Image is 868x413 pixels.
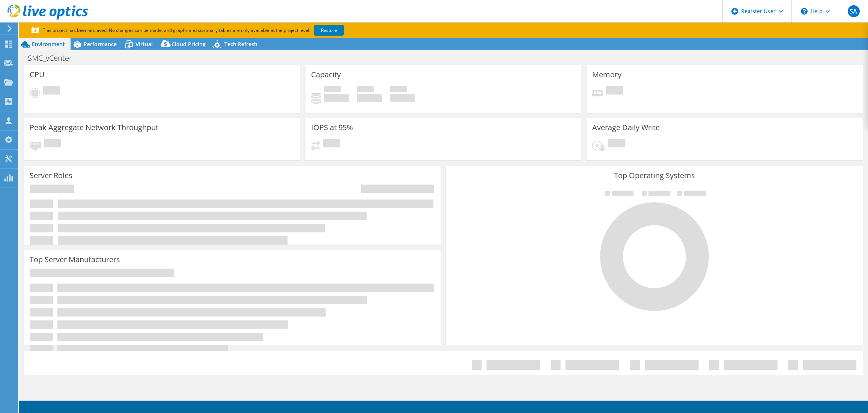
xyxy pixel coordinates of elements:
h4: 0 GiB [357,94,382,102]
h3: Peak Aggregate Network Throughput [30,123,158,132]
svg: \n [801,8,808,15]
h3: IOPS at 95% [311,123,353,132]
span: SA [848,5,860,17]
p: This project has been archived. No changes can be made, and graphs and summary tables are only av... [32,26,399,35]
span: Used [324,86,341,94]
a: Restore [314,25,344,36]
h4: 0 GiB [324,94,349,102]
h3: Memory [592,71,621,79]
h1: SMC_vCenter [24,54,84,62]
span: Performance [84,41,117,48]
span: Pending [44,139,61,149]
span: Virtual [135,41,153,48]
span: Total [390,86,407,94]
span: Pending [323,139,340,149]
span: Cloud Pricing [171,41,206,48]
span: Pending [606,86,623,96]
span: Environment [32,41,65,48]
h4: 0 GiB [390,94,415,102]
h3: CPU [30,71,45,79]
h3: Capacity [311,71,341,79]
h3: Average Daily Write [592,123,660,132]
h3: Server Roles [30,171,72,180]
span: Pending [608,139,625,149]
span: Tech Refresh [224,41,257,48]
h3: Top Operating Systems [451,171,857,180]
span: Pending [43,86,60,96]
h3: Top Server Manufacturers [30,255,120,264]
span: Free [357,86,374,94]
